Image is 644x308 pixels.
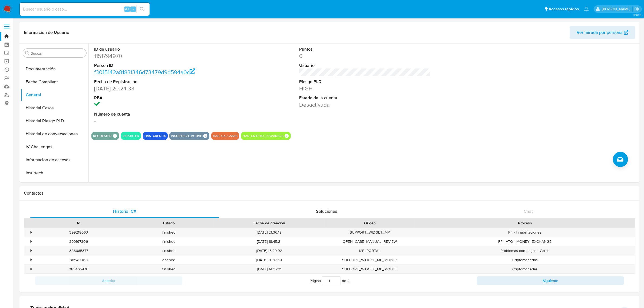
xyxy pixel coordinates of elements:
[299,63,431,68] dt: Usuario
[94,46,226,52] dt: ID de usuario
[299,46,431,52] dt: Puntos
[34,255,124,264] div: 385499118
[524,208,533,214] span: Chat
[21,127,88,140] button: Historial de conversaciones
[35,276,182,285] button: Anterior
[94,95,226,101] dt: RBA
[21,114,88,127] button: Historial Riesgo PLD
[34,228,124,237] div: 399219663
[584,7,589,11] a: Notificaciones
[24,191,635,196] h1: Contactos
[124,237,214,246] div: finished
[31,257,32,263] div: •
[21,166,88,179] button: Insurtech
[34,265,124,274] div: 385465476
[549,6,579,12] span: Accesos rápidos
[214,246,325,255] div: [DATE] 15:29:02
[577,26,623,39] span: Ver mirada por persona
[21,76,88,89] button: Fecha Compliant
[132,6,134,12] span: s
[415,265,635,274] div: Criptomonedas
[415,237,635,246] div: PF - ATO - MONEY_EXCHANGE
[94,85,226,92] dd: [DATE] 20:24:33
[21,101,88,114] button: Historial Casos
[21,63,88,76] button: Documentación
[31,248,32,253] div: •
[214,228,325,237] div: [DATE] 21:36:18
[415,246,635,255] div: Problemas con pagos - Cards
[21,140,88,153] button: IV Challenges
[31,239,32,244] div: •
[94,63,226,68] dt: Person ID
[299,95,431,101] dt: Estado de la cuenta
[347,278,349,283] span: 2
[21,179,88,192] button: Items
[415,228,635,237] div: PF - Inhabilitaciones
[31,230,32,235] div: •
[214,265,325,274] div: [DATE] 14:37:31
[94,111,226,117] dt: Número de cuenta
[25,51,29,55] button: Buscar
[94,52,226,60] dd: 1151794970
[94,117,226,125] dd: -
[34,237,124,246] div: 399197306
[634,6,640,12] a: Salir
[299,52,431,60] dd: 0
[325,255,415,264] div: SUPPORT_WIDGET_MP_MOBILE
[94,68,195,76] a: f3015142a8183f346d73479d9d594a0c
[602,6,632,12] p: marianathalie.grajeda@mercadolibre.com.mx
[94,79,226,85] dt: Fecha de Registración
[136,5,147,13] button: search-icon
[570,26,635,39] button: Ver mirada por persona
[218,220,321,226] div: Fecha de creación
[37,220,120,226] div: Id
[415,255,635,264] div: Criptomonedas
[419,220,631,226] div: Proceso
[24,30,69,35] h1: Información de Usuario
[299,101,431,109] dd: Desactivada
[214,237,325,246] div: [DATE] 18:45:21
[214,255,325,264] div: [DATE] 20:17:30
[325,237,415,246] div: OPEN_CASE_MANUAL_REVIEW
[21,153,88,166] button: Información de accesos
[31,267,32,272] div: •
[325,265,415,274] div: SUPPORT_WIDGET_MP_MOBILE
[325,228,415,237] div: SUPPORT_WIDGET_MP
[124,265,214,274] div: finished
[310,276,349,285] span: Página de
[124,228,214,237] div: finished
[299,79,431,85] dt: Riesgo PLD
[325,246,415,255] div: MP_PORTAL
[34,246,124,255] div: 386665377
[477,276,624,285] button: Siguiente
[124,246,214,255] div: finished
[316,208,337,214] span: Soluciones
[31,51,84,56] input: Buscar
[124,255,214,264] div: opened
[299,85,431,92] dd: HIGH
[329,220,411,226] div: Origen
[20,6,150,13] input: Buscar usuario o caso...
[113,208,137,214] span: Historial CX
[125,6,129,12] span: Alt
[21,89,88,101] button: General
[127,220,210,226] div: Estado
